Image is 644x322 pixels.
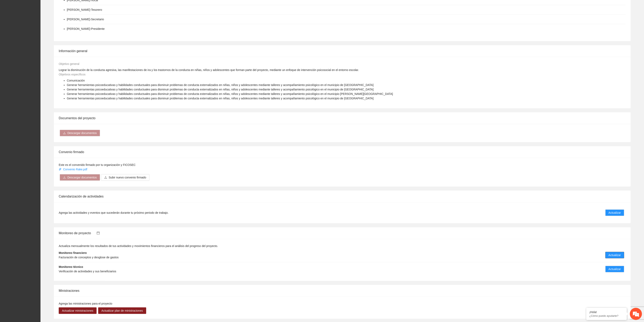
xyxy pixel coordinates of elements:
[60,130,100,136] button: downloadDescargar documentos
[67,97,374,100] span: Generar herramientas psicoeducativas y habilidades conductuales para disminuir problemas de condu...
[59,302,112,305] span: Agrega las ministraciones para el proyecto
[605,266,624,272] button: Actualizar
[59,307,97,314] button: Actualizar ministraciones
[605,209,624,216] button: Actualizar
[59,256,119,259] span: Facturación de conceptos y desglose de gastos
[59,112,626,124] div: Documentos del proyecto
[98,309,146,312] a: Actualizar plan de ministraciones
[63,176,66,179] span: download
[67,175,97,180] span: Descargar documentos
[59,68,359,72] span: Lograr la disminución de la conducta agresiva, las manifestaciones de ira y los trastornos de la ...
[97,231,100,235] span: calendar
[63,132,66,135] span: download
[67,131,97,135] span: Descargar documentos
[62,308,93,313] span: Actualizar ministraciones
[59,168,62,171] span: paper-clip
[59,168,88,171] a: Convenio Rake.pdf
[59,244,218,248] span: Actualiza mensualmente los resultados de tus actividades y movimientos financieros para el anális...
[59,265,83,268] strong: Monitoreo técnico
[101,176,149,179] span: uploadSubir nuevo convenio firmado
[605,252,624,258] button: Actualizar
[59,191,626,202] div: Calendarización de actividades
[59,45,626,57] div: Información general
[21,21,68,26] div: Chatee con nosotros ahora
[59,251,87,254] strong: Monitoreo financiero
[67,83,374,87] span: Generar herramientas psicoeducativas y habilidades conductuales para disminuir problemas de condu...
[67,17,104,21] li: [PERSON_NAME] - Secretario
[59,210,168,215] span: Agrega las actividades y eventos que sucederán durante tu próximo periodo de trabajo.
[101,308,143,313] span: Actualizar plan de ministraciones
[66,2,76,12] div: Minimizar ventana de chat en vivo
[609,267,621,271] span: Actualizar
[589,314,624,317] p: ¿Cómo puedo ayudarte?
[109,175,146,180] span: Subir nuevo convenio firmado
[67,92,393,96] span: Generar herramientas psicoeducativas y habilidades conductuales para disminuir problemas de condu...
[589,310,624,314] div: ¡Hola!
[67,27,105,31] li: [PERSON_NAME] - Presidente
[59,73,85,76] span: Objetivos específicos
[59,270,116,273] span: Verificación de actividades y sus beneficiarios
[60,174,100,181] button: downloadDescargar documentos
[609,210,621,215] span: Actualizar
[67,8,102,12] li: [PERSON_NAME] - Tesorero
[59,285,626,296] div: Ministraciones
[67,88,374,91] span: Generar herramientas psicoeducativas y habilidades conductuales para disminuir problemas de condu...
[67,79,85,82] span: Comunicación
[101,174,149,181] button: uploadSubir nuevo convenio firmado
[2,111,77,125] textarea: Escriba su mensaje y pulse “Intro”
[609,253,621,257] span: Actualizar
[98,307,146,314] button: Actualizar plan de ministraciones
[59,62,79,65] span: Objetivo general
[59,309,97,312] a: Actualizar ministraciones
[91,231,100,235] a: calendar
[59,227,626,239] div: Monitoreo de proyecto
[23,54,56,95] span: Estamos en línea.
[104,176,107,179] span: upload
[59,146,626,158] div: Convenio firmado
[59,163,136,166] span: Este es el convenido firmado por tu organización y FICOSEC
